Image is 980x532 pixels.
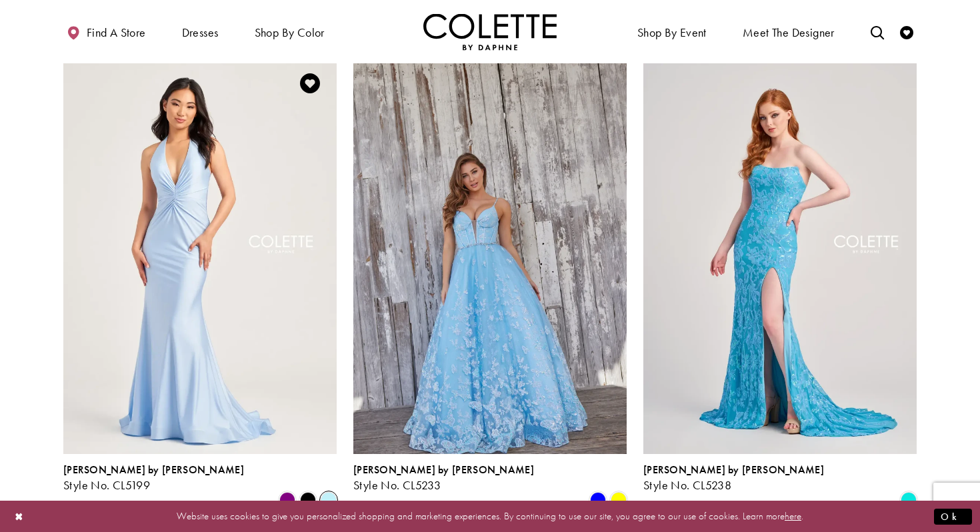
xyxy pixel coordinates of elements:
span: Shop By Event [634,13,710,50]
span: Dresses [182,26,219,39]
a: Toggle search [867,13,887,50]
a: Find a store [63,13,149,50]
span: Meet the designer [743,26,835,39]
span: [PERSON_NAME] by [PERSON_NAME] [353,463,534,477]
span: Style No. CL5199 [63,477,150,493]
i: Blue [590,492,606,508]
span: Shop By Event [637,26,707,39]
span: [PERSON_NAME] by [PERSON_NAME] [63,463,244,477]
span: Shop by color [255,26,325,39]
div: Colette by Daphne Style No. CL5199 [63,464,244,492]
a: Add to Wishlist [296,69,324,97]
a: Visit Colette by Daphne Style No. CL5238 Page [643,57,917,454]
button: Close Dialog [8,505,31,528]
i: Neon Turquoise [901,492,917,508]
span: Dresses [179,13,222,50]
img: Colette by Daphne [423,13,557,50]
a: Visit Colette by Daphne Style No. CL5199 Page [63,57,337,454]
i: Light Blue [321,492,337,508]
span: Shop by color [251,13,328,50]
a: here [785,509,801,523]
i: Yellow [611,492,627,508]
i: Purple [279,492,295,508]
p: Website uses cookies to give you personalized shopping and marketing experiences. By continuing t... [96,507,884,525]
span: Style No. CL5233 [353,477,441,493]
span: Style No. CL5238 [643,477,731,493]
i: Black [300,492,316,508]
a: Visit Colette by Daphne Style No. CL5233 Page [353,57,627,454]
span: Find a store [87,26,146,39]
a: Check Wishlist [897,13,917,50]
span: [PERSON_NAME] by [PERSON_NAME] [643,463,824,477]
div: Colette by Daphne Style No. CL5233 [353,464,534,492]
a: Visit Home Page [423,13,557,50]
button: Submit Dialog [934,508,972,525]
div: Colette by Daphne Style No. CL5238 [643,464,824,492]
a: Meet the designer [739,13,838,50]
